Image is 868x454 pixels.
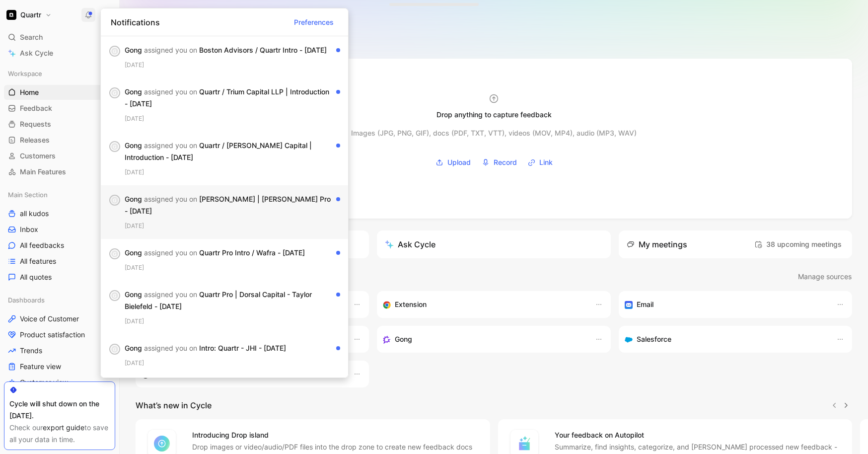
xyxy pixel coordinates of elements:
[101,185,348,239] div: GGong assigned you on [PERSON_NAME] | [PERSON_NAME] Pro - [DATE][DATE]
[125,263,340,273] div: [DATE]
[125,193,332,217] div: Gong [PERSON_NAME] | [PERSON_NAME] Pro - [DATE]
[125,342,332,354] div: Gong Intro: Quartr - JHI - [DATE]
[294,16,334,28] span: Preferences
[101,78,348,132] div: GGong assigned you on Quartr / Trium Capital LLP | Introduction - [DATE][DATE]
[110,345,119,354] div: G
[144,46,197,54] span: assigned you on
[125,140,332,163] div: Gong Quartr / [PERSON_NAME] Capital | Introduction - [DATE]
[101,281,348,334] div: GGong assigned you on Quartr Pro | Dorsal Capital - Taylor Bielefeld - [DATE][DATE]
[125,60,340,70] div: [DATE]
[101,239,348,281] div: GGong assigned you on Quartr Pro Intro / Wafra - [DATE][DATE]
[144,344,197,352] span: assigned you on
[125,247,332,259] div: Gong Quartr Pro Intro / Wafra - [DATE]
[144,195,197,203] span: assigned you on
[125,114,340,124] div: [DATE]
[125,289,332,312] div: Gong Quartr Pro | Dorsal Capital - Taylor Bielefeld - [DATE]
[125,44,332,56] div: Gong Boston Advisors / Quartr Intro - [DATE]
[125,86,332,110] div: Gong Quartr / Trium Capital LLP | Introduction - [DATE]
[289,14,338,30] button: Preferences
[101,376,348,430] div: GGong assigned you on Introduction: [PERSON_NAME] / Quartr - [DATE][DATE]
[125,221,340,231] div: [DATE]
[111,16,160,28] span: Notifications
[101,334,348,376] div: GGong assigned you on Intro: Quartr - JHI - [DATE][DATE]
[144,141,197,150] span: assigned you on
[144,87,197,96] span: assigned you on
[110,88,119,97] div: G
[144,290,197,299] span: assigned you on
[125,167,340,177] div: [DATE]
[101,36,348,78] div: GGong assigned you on Boston Advisors / Quartr Intro - [DATE][DATE]
[110,249,119,258] div: G
[110,196,119,205] div: G
[110,47,119,56] div: G
[101,132,348,185] div: GGong assigned you on Quartr / [PERSON_NAME] Capital | Introduction - [DATE][DATE]
[110,291,119,300] div: G
[144,248,197,257] span: assigned you on
[110,142,119,151] div: G
[125,358,340,368] div: [DATE]
[125,316,340,326] div: [DATE]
